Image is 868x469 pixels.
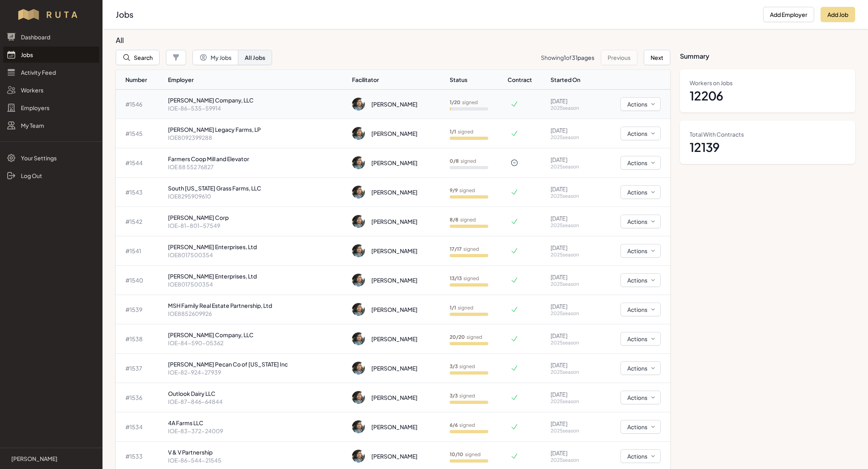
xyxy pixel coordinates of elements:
[620,185,661,199] button: Actions
[644,50,670,65] button: Next
[168,456,346,464] p: IOE-86-544-21545
[168,96,346,104] p: [PERSON_NAME] Company, LLC
[450,422,458,428] b: 6 / 6
[551,97,593,105] p: [DATE]
[168,243,346,251] p: [PERSON_NAME] Enterprises, Ltd
[507,70,547,90] th: Contract
[3,29,99,45] a: Dashboard
[168,280,346,288] p: IOE8017500354
[620,391,661,404] button: Actions
[371,452,418,460] div: [PERSON_NAME]
[551,105,593,111] p: 2025 season
[620,420,661,434] button: Actions
[620,449,661,463] button: Actions
[371,335,418,343] div: [PERSON_NAME]
[620,244,661,258] button: Actions
[450,129,473,135] p: signed
[371,364,418,372] div: [PERSON_NAME]
[551,340,593,346] p: 2025 season
[168,419,346,427] p: 4A Farms LLC
[450,158,476,164] p: signed
[116,50,160,65] button: Search
[168,221,346,229] p: IOE-81-801-57549
[168,389,346,397] p: Outlook Dairy LLC
[450,158,459,164] b: 0 / 8
[601,50,637,65] button: Previous
[446,70,508,90] th: Status
[690,88,845,103] dd: 12206
[551,252,593,258] p: 2025 season
[690,130,845,138] dt: Total With Contracts
[450,246,479,252] p: signed
[450,99,478,106] p: signed
[168,368,346,376] p: IOE-82-924-27939
[168,184,346,192] p: South [US_STATE] Grass Farms, LLC
[551,390,593,398] p: [DATE]
[168,104,346,112] p: IOE-86-535-59914
[3,168,99,184] a: Log Out
[192,50,238,65] button: My Jobs
[11,455,57,463] p: [PERSON_NAME]
[551,273,593,281] p: [DATE]
[551,134,593,141] p: 2025 season
[371,393,418,401] div: [PERSON_NAME]
[450,422,475,428] p: signed
[450,305,456,311] b: 1 / 1
[450,363,458,369] b: 3 / 3
[168,213,346,221] p: [PERSON_NAME] Corp
[450,99,461,105] b: 1 / 20
[551,449,593,457] p: [DATE]
[116,354,165,383] td: # 1537
[620,97,661,111] button: Actions
[572,54,594,61] span: 31 pages
[450,187,458,193] b: 9 / 9
[168,163,346,171] p: IOE 88 552 76827
[551,126,593,134] p: [DATE]
[450,393,458,399] b: 3 / 3
[620,332,661,346] button: Actions
[371,129,418,137] div: [PERSON_NAME]
[551,281,593,287] p: 2025 season
[116,236,165,266] td: # 1541
[6,455,96,463] a: [PERSON_NAME]
[551,193,593,199] p: 2025 season
[168,397,346,406] p: IOE-87-846-64844
[371,276,418,284] div: [PERSON_NAME]
[551,369,593,375] p: 2025 season
[168,192,346,200] p: IOE8295909610
[450,187,475,194] p: signed
[3,64,99,80] a: Activity Feed
[450,393,475,399] p: signed
[3,47,99,63] a: Jobs
[116,412,165,442] td: # 1534
[541,50,670,65] nav: Pagination
[168,331,346,339] p: [PERSON_NAME] Company, LLC
[371,100,418,108] div: [PERSON_NAME]
[116,178,165,207] td: # 1543
[551,361,593,369] p: [DATE]
[3,117,99,133] a: My Team
[450,275,462,281] b: 13 / 13
[371,423,418,431] div: [PERSON_NAME]
[116,9,757,20] h2: Jobs
[168,339,346,347] p: IOE-84-590-05362
[116,90,165,119] td: # 1546
[168,133,346,141] p: IOE8092399288
[168,427,346,435] p: IOE-83-372-24009
[551,244,593,252] p: [DATE]
[551,398,593,405] p: 2025 season
[564,54,566,61] span: 1
[620,127,661,140] button: Actions
[450,217,476,223] p: signed
[551,302,593,310] p: [DATE]
[168,251,346,259] p: IOE8017500354
[551,222,593,229] p: 2025 season
[168,272,346,280] p: [PERSON_NAME] Enterprises, Ltd
[551,185,593,193] p: [DATE]
[238,50,272,65] button: All Jobs
[168,448,346,456] p: V & V Partnership
[450,451,463,457] b: 10 / 10
[116,207,165,236] td: # 1542
[116,266,165,295] td: # 1540
[168,360,346,368] p: [PERSON_NAME] Pecan Co of [US_STATE] Inc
